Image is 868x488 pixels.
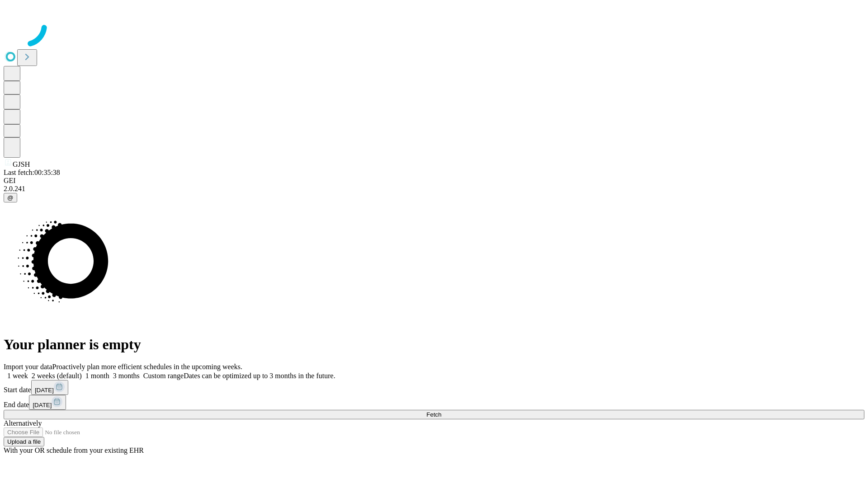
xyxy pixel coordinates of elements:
[4,336,864,353] h1: Your planner is empty
[4,363,52,371] span: Import your data
[4,410,864,419] button: Fetch
[13,160,30,168] span: GJSH
[113,372,140,380] span: 3 months
[7,194,14,201] span: @
[31,380,68,395] button: [DATE]
[4,380,864,395] div: Start date
[4,446,144,454] span: With your OR schedule from your existing EHR
[4,177,864,185] div: GEI
[4,185,864,193] div: 2.0.241
[426,411,441,418] span: Fetch
[4,169,60,176] span: Last fetch: 00:35:38
[184,372,335,380] span: Dates can be optimized up to 3 months in the future.
[32,372,82,380] span: 2 weeks (default)
[4,419,42,427] span: Alternatively
[143,372,184,380] span: Custom range
[7,372,28,380] span: 1 week
[4,193,17,202] button: @
[4,395,864,410] div: End date
[35,387,54,394] span: [DATE]
[33,402,52,408] span: [DATE]
[29,395,66,410] button: [DATE]
[85,372,109,380] span: 1 month
[52,363,242,371] span: Proactively plan more efficient schedules in the upcoming weeks.
[4,437,44,446] button: Upload a file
